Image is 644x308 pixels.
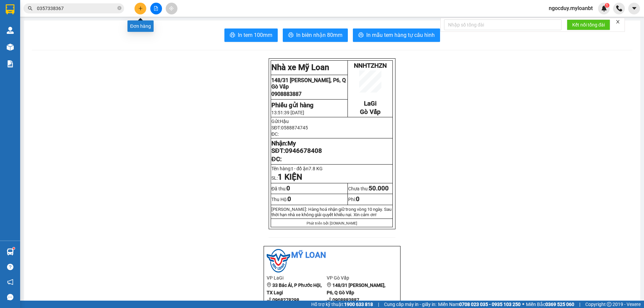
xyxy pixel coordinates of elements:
[57,22,104,31] div: 0946678408
[605,3,609,8] sup: 1
[567,19,610,30] button: Kết nối tổng đài
[267,283,271,287] span: environment
[224,28,278,42] button: printerIn tem 100mm
[631,5,637,11] span: caret-down
[267,249,290,272] img: logo.jpg
[57,6,73,13] span: Nhận:
[7,264,13,270] span: question-circle
[37,5,116,12] input: Tìm tên, số ĐT hoặc mã đơn
[278,172,282,182] span: 1
[135,3,146,14] button: plus
[7,44,14,51] img: warehouse-icon
[281,125,308,130] span: 0588874745
[287,140,296,147] span: My
[166,3,177,14] button: aim
[615,19,620,24] span: close
[271,125,308,130] span: SĐT:
[13,247,15,249] sup: 1
[267,249,397,262] li: Mỹ Loan
[238,31,272,39] span: In tem 100mm
[327,297,331,302] span: phone
[271,131,279,137] span: ĐC:
[606,3,608,8] span: 1
[358,32,364,39] span: printer
[271,63,329,72] strong: Nhà xe Mỹ Loan
[154,6,158,11] span: file-add
[6,4,14,14] img: logo-vxr
[607,302,611,307] span: copyright
[117,5,121,12] span: close-circle
[271,166,392,171] p: Tên hàng:
[311,301,373,308] span: Hỗ trợ kỹ thuật:
[288,32,293,39] span: printer
[283,28,348,42] button: printerIn biên nhận 80mm
[360,108,380,116] span: Gò Vấp
[267,297,271,302] span: phone
[271,110,304,115] span: 13:51:39 [DATE]
[347,194,393,205] td: Phí:
[271,91,302,97] span: 0908883887
[545,302,574,307] strong: 0369 525 060
[271,140,322,155] strong: Nhận: SĐT:
[7,294,13,300] span: message
[230,32,235,39] span: printer
[579,301,580,308] span: |
[7,27,14,34] img: warehouse-icon
[127,20,154,32] div: Đơn hàng
[384,301,436,308] span: Cung cấp máy in - giấy in:
[56,35,76,51] span: CHƯA CƯỚC :
[150,3,162,14] button: file-add
[459,302,521,307] strong: 0708 023 035 - 0935 103 250
[6,6,16,13] span: Gửi:
[267,274,327,282] li: VP LaGi
[271,119,392,124] p: Gửi:
[291,166,326,171] span: t - đồ ặn
[28,6,33,11] span: search
[364,100,377,107] span: LaGi
[271,102,314,109] strong: Phiếu gửi hàng
[285,147,322,155] span: 0946678408
[267,283,322,295] b: 33 Bác Ái, P Phước Hội, TX Lagi
[628,3,640,14] button: caret-down
[354,62,387,69] span: NNHTZHZN
[526,301,574,308] span: Miền Bắc
[287,195,291,203] span: 0
[57,6,104,14] div: Gò Vấp
[271,194,348,205] td: Thu Hộ:
[572,21,605,28] span: Kết nối tổng đài
[616,5,622,11] img: phone-icon
[138,6,143,11] span: plus
[366,31,435,39] span: In mẫu tem hàng tự cấu hình
[332,297,359,303] b: 0908883887
[169,6,174,11] span: aim
[271,77,346,90] span: 148/31 [PERSON_NAME], P6, Q Gò Vấp
[522,303,524,306] span: ⚪️
[356,195,360,203] span: 0
[271,175,302,181] span: SL:
[7,248,14,255] img: warehouse-icon
[369,185,389,192] span: 50.000
[327,274,387,282] li: VP Gò Vấp
[56,35,105,52] div: 50.000
[6,22,53,31] div: 0588874745
[327,283,331,287] span: environment
[296,31,342,39] span: In biên nhận 80mm
[6,14,53,22] div: Hậu
[272,297,299,303] b: 0968278298
[601,5,607,11] img: icon-new-feature
[7,279,13,285] span: notification
[378,301,379,308] span: |
[286,185,290,192] span: 0
[327,283,385,295] b: 148/31 [PERSON_NAME], P6, Q Gò Vấp
[309,166,323,171] span: 7.8 KG
[444,19,561,30] input: Nhập số tổng đài
[543,4,598,12] span: ngocduy.myloanbt
[280,119,289,124] span: Hậu
[344,302,373,307] strong: 1900 633 818
[271,207,391,217] span: [PERSON_NAME]: Hàng hoá nhận giữ trong vòng 10 ngày. Sau thời hạn nhà xe không giải quy...
[7,60,14,67] img: solution-icon
[271,183,348,194] td: Đã thu:
[6,6,53,14] div: LaGi
[271,156,281,163] span: ĐC:
[307,221,357,226] span: Phát triển bởi [DOMAIN_NAME]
